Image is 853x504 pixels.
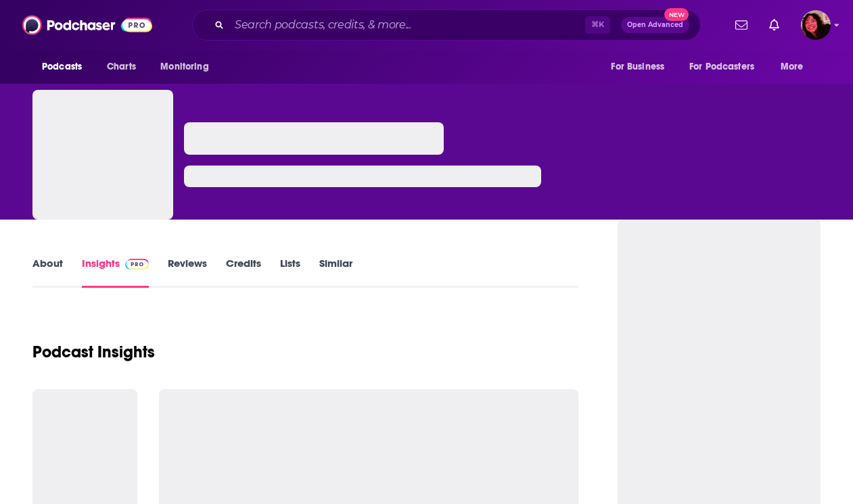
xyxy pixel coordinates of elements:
span: Charts [107,57,136,76]
a: Show notifications dropdown [730,14,753,36]
button: Show profile menu [801,10,831,40]
img: User Profile [801,10,831,40]
h1: Podcast Insights [32,342,155,362]
a: About [32,257,63,288]
a: Credits [226,257,261,288]
button: open menu [151,54,226,80]
a: Reviews [168,257,207,288]
button: open menu [681,54,774,80]
span: For Podcasters [689,57,754,76]
span: For Business [611,57,664,76]
a: InsightsPodchaser Pro [82,257,149,288]
button: open menu [32,54,99,80]
span: Monitoring [160,57,208,76]
a: Show notifications dropdown [764,14,785,36]
button: open menu [771,54,821,80]
a: Charts [98,54,144,80]
span: ⌘ K [585,16,610,34]
span: Logged in as Kathryn-Musilek [801,10,831,40]
span: Open Advanced [627,22,683,28]
button: open menu [601,54,681,80]
input: Search podcasts, credits, & more... [229,14,585,36]
img: Podchaser Pro [125,259,149,270]
a: Similar [319,257,352,288]
span: More [781,57,804,76]
div: Search podcasts, credits, & more... [192,9,701,41]
a: Lists [280,257,300,288]
span: Podcasts [42,57,82,76]
img: Podchaser - Follow, Share and Rate Podcasts [22,12,152,38]
button: Open AdvancedNew [621,17,689,33]
span: New [664,8,689,21]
